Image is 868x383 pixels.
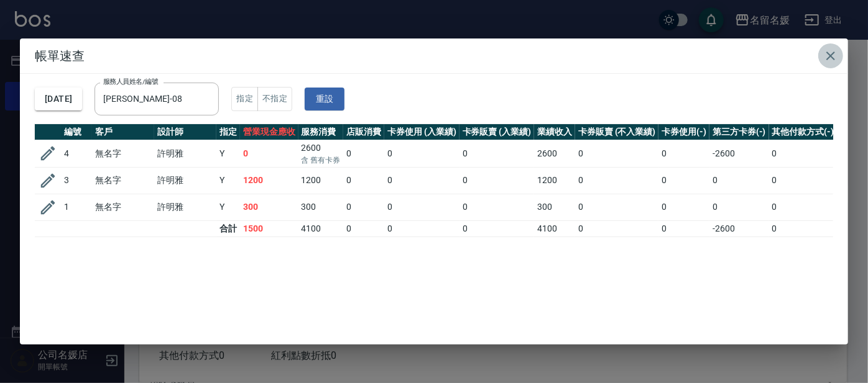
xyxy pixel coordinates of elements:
td: 0 [769,220,838,237]
td: 0 [343,194,384,220]
td: 0 [769,194,838,220]
td: 0 [658,140,709,167]
td: Y [216,140,240,167]
td: 0 [709,194,769,220]
th: 第三方卡券(-) [709,124,769,140]
td: 0 [769,140,838,167]
td: 許明雅 [154,194,216,220]
td: 0 [575,194,658,220]
td: 1500 [240,220,298,237]
td: 0 [709,167,769,194]
td: 0 [769,167,838,194]
td: 0 [343,167,384,194]
td: 許明雅 [154,167,216,194]
th: 指定 [216,124,240,140]
th: 卡券使用 (入業績) [384,124,459,140]
th: 卡券販賣 (入業績) [459,124,535,140]
td: 3 [61,167,92,194]
th: 業績收入 [534,124,575,140]
td: -2600 [709,140,769,167]
td: Y [216,167,240,194]
td: 4 [61,140,92,167]
th: 設計師 [154,124,216,140]
button: 指定 [231,87,258,111]
td: 4100 [298,220,344,237]
td: 0 [459,167,535,194]
td: 1200 [298,167,344,194]
td: 300 [298,194,344,220]
td: 300 [534,194,575,220]
label: 服務人員姓名/編號 [103,77,158,86]
td: 0 [384,140,459,167]
td: 1200 [534,167,575,194]
th: 營業現金應收 [240,124,298,140]
td: 4100 [534,220,575,237]
th: 其他付款方式(-) [769,124,838,140]
td: 0 [240,140,298,167]
td: 0 [575,167,658,194]
td: 合計 [216,220,240,237]
th: 服務消費 [298,124,344,140]
td: 0 [575,220,658,237]
td: 0 [658,167,709,194]
td: 0 [658,220,709,237]
td: 300 [240,194,298,220]
td: 2600 [298,140,344,167]
h2: 帳單速查 [20,38,848,73]
td: 2600 [534,140,575,167]
td: 1 [61,194,92,220]
td: -2600 [709,220,769,237]
td: Y [216,194,240,220]
p: 含 舊有卡券 [302,155,341,166]
td: 0 [384,194,459,220]
td: 無名字 [92,140,154,167]
th: 卡券使用(-) [658,124,709,140]
th: 編號 [61,124,92,140]
td: 無名字 [92,194,154,220]
td: 0 [384,167,459,194]
button: 重設 [305,88,344,110]
button: 不指定 [257,87,292,111]
td: 0 [575,140,658,167]
td: 0 [384,220,459,237]
td: 0 [459,220,535,237]
td: 許明雅 [154,140,216,167]
td: 0 [343,220,384,237]
td: 0 [343,140,384,167]
th: 店販消費 [343,124,384,140]
td: 1200 [240,167,298,194]
th: 客戶 [92,124,154,140]
td: 0 [658,194,709,220]
td: 0 [459,140,535,167]
th: 卡券販賣 (不入業績) [575,124,658,140]
button: [DATE] [35,88,82,110]
td: 0 [459,194,535,220]
td: 無名字 [92,167,154,194]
